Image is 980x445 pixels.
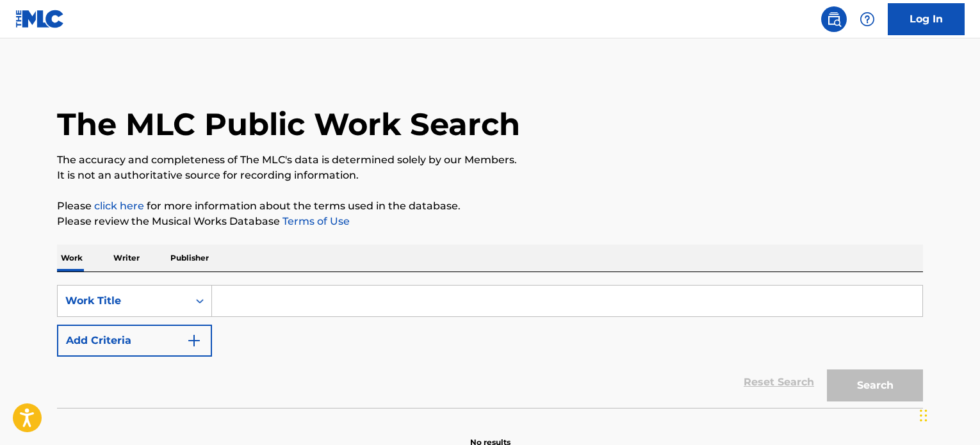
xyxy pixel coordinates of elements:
[821,6,847,32] a: Public Search
[57,105,520,143] h1: The MLC Public Work Search
[860,12,875,27] img: help
[15,10,65,28] img: MLC Logo
[280,215,350,227] a: Terms of Use
[57,198,923,214] p: Please for more information about the terms used in the database.
[57,152,923,168] p: The accuracy and completeness of The MLC's data is determined solely by our Members.
[888,3,965,35] a: Log In
[110,245,143,271] p: Writer
[57,325,212,357] button: Add Criteria
[94,200,144,212] a: click here
[826,12,842,27] img: search
[167,245,213,271] p: Publisher
[57,285,923,408] form: Search Form
[186,333,202,348] img: 9d2ae6d4665cec9f34b9.svg
[57,168,923,183] p: It is not an authoritative source for recording information.
[854,6,880,32] div: Help
[57,245,86,271] p: Work
[57,214,923,229] p: Please review the Musical Works Database
[916,384,980,445] iframe: Chat Widget
[65,293,181,309] div: Work Title
[920,396,927,435] div: Drag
